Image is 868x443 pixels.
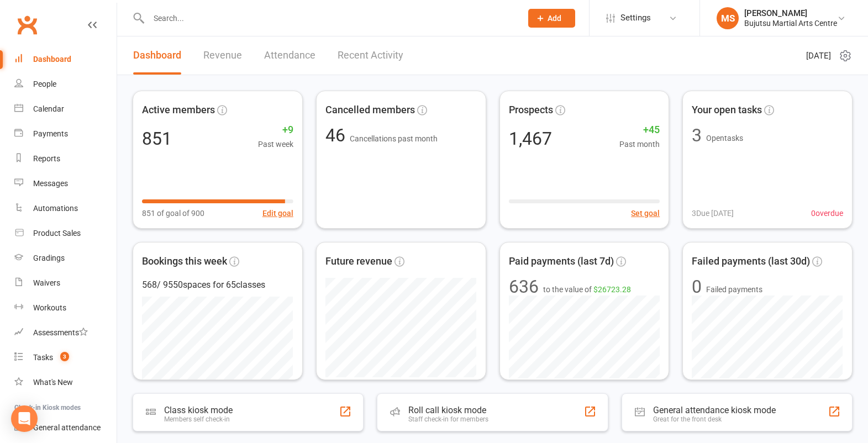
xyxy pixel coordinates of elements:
[408,415,488,423] div: Staff check-in for members
[744,8,837,18] div: [PERSON_NAME]
[14,271,117,296] a: Waivers
[543,283,631,296] span: to the value of
[262,207,293,219] button: Edit goal
[619,138,660,150] span: Past month
[60,352,69,361] span: 3
[692,278,702,296] div: 0
[258,122,293,138] span: +9
[203,36,242,75] a: Revenue
[14,246,117,271] a: Gradings
[548,14,561,23] span: Add
[142,207,204,219] span: 851 of goal of 900
[33,229,81,238] div: Product Sales
[33,204,78,213] div: Automations
[706,283,762,296] span: Failed payments
[631,207,660,219] button: Set goal
[14,370,117,395] a: What's New
[142,130,172,147] div: 851
[653,415,776,423] div: Great for the front desk
[325,102,415,118] span: Cancelled members
[744,18,837,28] div: Bujutsu Martial Arts Centre
[33,423,101,432] div: General attendance
[509,278,539,296] div: 636
[14,97,117,122] a: Calendar
[706,134,743,143] span: Open tasks
[14,146,117,171] a: Reports
[14,296,117,320] a: Workouts
[619,122,660,138] span: +45
[620,6,651,30] span: Settings
[325,125,350,146] span: 46
[164,405,233,415] div: Class kiosk mode
[33,278,60,287] div: Waivers
[509,102,553,118] span: Prospects
[33,129,68,138] div: Payments
[14,345,117,370] a: Tasks 3
[33,328,88,337] div: Assessments
[14,171,117,196] a: Messages
[14,196,117,221] a: Automations
[33,80,56,88] div: People
[264,36,315,75] a: Attendance
[692,207,734,219] span: 3 Due [DATE]
[33,254,65,262] div: Gradings
[142,102,215,118] span: Active members
[593,285,631,294] span: $26723.28
[692,102,762,118] span: Your open tasks
[33,303,66,312] div: Workouts
[133,36,181,75] a: Dashboard
[142,254,227,270] span: Bookings this week
[33,55,71,64] div: Dashboard
[653,405,776,415] div: General attendance kiosk mode
[13,11,41,39] a: Clubworx
[509,254,614,270] span: Paid payments (last 7d)
[338,36,403,75] a: Recent Activity
[33,104,64,113] div: Calendar
[164,415,233,423] div: Members self check-in
[14,47,117,72] a: Dashboard
[14,415,117,440] a: General attendance kiosk mode
[806,49,831,62] span: [DATE]
[811,207,843,219] span: 0 overdue
[717,7,739,29] div: MS
[33,353,53,362] div: Tasks
[33,179,68,188] div: Messages
[14,122,117,146] a: Payments
[258,138,293,150] span: Past week
[692,126,702,144] div: 3
[33,378,73,387] div: What's New
[325,254,392,270] span: Future revenue
[509,130,552,147] div: 1,467
[528,9,575,28] button: Add
[14,72,117,97] a: People
[350,134,438,143] span: Cancellations past month
[11,405,38,432] div: Open Intercom Messenger
[33,154,60,163] div: Reports
[145,10,514,26] input: Search...
[14,320,117,345] a: Assessments
[14,221,117,246] a: Product Sales
[692,254,810,270] span: Failed payments (last 30d)
[142,278,293,292] div: 568 / 9550 spaces for 65 classes
[408,405,488,415] div: Roll call kiosk mode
